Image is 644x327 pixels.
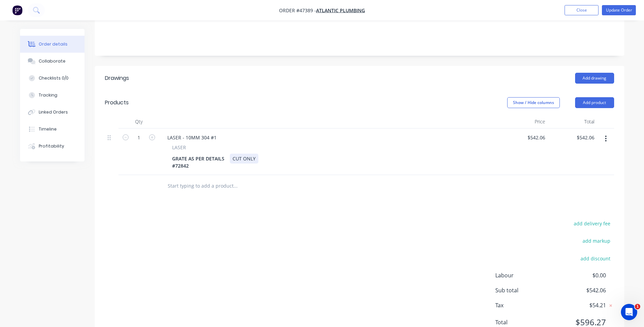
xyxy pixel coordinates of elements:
button: add markup [579,236,614,245]
div: Products [105,99,129,107]
span: Tax [495,301,556,309]
button: Update Order [602,5,636,15]
span: $54.21 [555,301,606,309]
div: CUT ONLY [230,154,258,163]
span: 1 [635,304,640,309]
span: Total [495,318,556,326]
img: Factory [12,5,22,15]
button: add delivery fee [570,219,614,228]
button: Collaborate [20,53,85,70]
div: Qty [118,115,159,128]
div: Checklists 0/0 [39,75,69,81]
button: Add product [575,97,614,108]
span: LASER [172,144,186,151]
input: Start typing to add a product... [167,179,303,193]
button: Linked Orders [20,104,85,121]
div: Price [499,115,548,128]
div: GRATE AS PER DETAILS #72842 [169,154,227,171]
span: Order #47389 - [279,7,316,14]
button: Profitability [20,138,85,155]
div: Notes [105,15,614,22]
div: Linked Orders [39,109,68,115]
div: Collaborate [39,58,66,64]
div: Profitability [39,143,64,149]
div: Timeline [39,126,57,132]
span: Sub total [495,286,556,294]
div: Total [548,115,597,128]
button: Add drawing [575,73,614,84]
div: Order details [39,41,68,47]
button: Checklists 0/0 [20,70,85,87]
iframe: Intercom live chat [621,304,637,320]
div: Tracking [39,92,57,98]
button: add discount [577,254,614,263]
div: Drawings [105,74,129,82]
button: Show / Hide columns [507,97,560,108]
button: Timeline [20,121,85,138]
button: Tracking [20,87,85,104]
button: Close [565,5,599,15]
span: $0.00 [555,271,606,279]
button: Order details [20,36,85,53]
span: Labour [495,271,556,279]
div: LASER - 10MM 304 #1 [162,133,222,142]
span: $542.06 [555,286,606,294]
a: ATLANTIC PLUMBING [316,7,365,14]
